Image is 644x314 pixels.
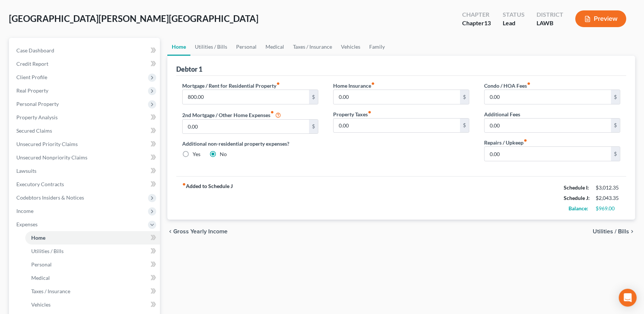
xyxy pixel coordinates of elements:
i: chevron_right [629,229,635,234]
i: fiber_manual_record [371,82,375,85]
span: Income [16,208,33,214]
span: Executory Contracts [16,181,64,187]
span: Vehicles [31,301,51,308]
label: Additional non-residential property expenses? [182,140,318,148]
i: fiber_manual_record [524,139,527,142]
a: Home [25,231,160,245]
a: Medical [25,271,160,285]
div: Chapter [462,10,491,19]
a: Executory Contracts [10,178,160,191]
span: Secured Claims [16,127,52,134]
span: Expenses [16,221,38,227]
span: Case Dashboard [16,47,54,54]
div: $ [611,119,620,133]
input: -- [183,120,309,134]
a: Utilities / Bills [190,38,232,56]
strong: Schedule I: [564,184,589,191]
div: $ [309,120,318,134]
span: Property Analysis [16,114,58,120]
span: Real Property [16,87,48,94]
a: Unsecured Nonpriority Claims [10,151,160,164]
div: $ [309,90,318,104]
i: fiber_manual_record [527,82,531,85]
i: fiber_manual_record [270,110,274,114]
label: Property Taxes [333,110,371,118]
a: Family [365,38,389,56]
span: Unsecured Nonpriority Claims [16,154,87,161]
span: [GEOGRAPHIC_DATA][PERSON_NAME][GEOGRAPHIC_DATA] [9,13,258,24]
span: Gross Yearly Income [173,229,228,234]
div: $969.00 [596,205,620,212]
a: Home [167,38,190,56]
a: Property Analysis [10,111,160,124]
strong: Schedule J: [564,195,590,201]
button: chevron_left Gross Yearly Income [167,229,228,234]
button: Utilities / Bills chevron_right [593,229,635,234]
i: fiber_manual_record [368,110,371,114]
label: Home Insurance [333,82,375,90]
span: Credit Report [16,61,48,67]
label: Mortgage / Rent for Residential Property [182,82,280,90]
label: Yes [193,150,200,158]
input: -- [334,90,460,104]
a: Personal [25,258,160,271]
div: LAWB [537,19,563,27]
a: Personal [232,38,261,56]
a: Utilities / Bills [25,245,160,258]
strong: Added to Schedule J [182,182,233,214]
span: Codebtors Insiders & Notices [16,194,84,201]
div: $ [460,90,469,104]
div: Status [503,10,525,19]
a: Taxes / Insurance [289,38,337,56]
a: Lawsuits [10,164,160,178]
span: Unsecured Priority Claims [16,141,78,147]
label: Repairs / Upkeep [484,139,527,146]
span: Utilities / Bills [31,248,64,254]
input: -- [183,90,309,104]
i: chevron_left [167,229,173,234]
div: Lead [503,19,525,27]
input: -- [334,119,460,133]
span: Lawsuits [16,168,36,174]
button: Preview [575,10,626,27]
span: Home [31,234,45,241]
a: Vehicles [337,38,365,56]
div: $ [611,90,620,104]
label: 2nd Mortgage / Other Home Expenses [182,110,281,119]
span: Medical [31,275,50,281]
div: $ [460,119,469,133]
label: No [220,150,227,158]
div: Debtor 1 [176,65,202,74]
a: Secured Claims [10,124,160,137]
i: fiber_manual_record [276,82,280,85]
label: Additional Fees [484,110,520,118]
span: Personal [31,261,52,268]
div: Open Intercom Messenger [619,289,637,307]
a: Vehicles [25,298,160,311]
span: Taxes / Insurance [31,288,70,294]
div: $ [611,147,620,161]
a: Medical [261,38,289,56]
i: fiber_manual_record [182,182,186,186]
a: Credit Report [10,57,160,71]
div: District [537,10,563,19]
a: Case Dashboard [10,44,160,57]
span: Utilities / Bills [593,229,629,234]
div: Chapter [462,19,491,27]
a: Taxes / Insurance [25,285,160,298]
div: $3,012.35 [596,184,620,191]
a: Unsecured Priority Claims [10,137,160,151]
input: -- [484,119,611,133]
input: -- [484,147,611,161]
span: Personal Property [16,101,59,107]
label: Condo / HOA Fees [484,82,531,90]
span: Client Profile [16,74,47,80]
span: 13 [484,19,491,26]
input: -- [484,90,611,104]
div: $2,043.35 [596,194,620,202]
strong: Balance: [569,205,588,211]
